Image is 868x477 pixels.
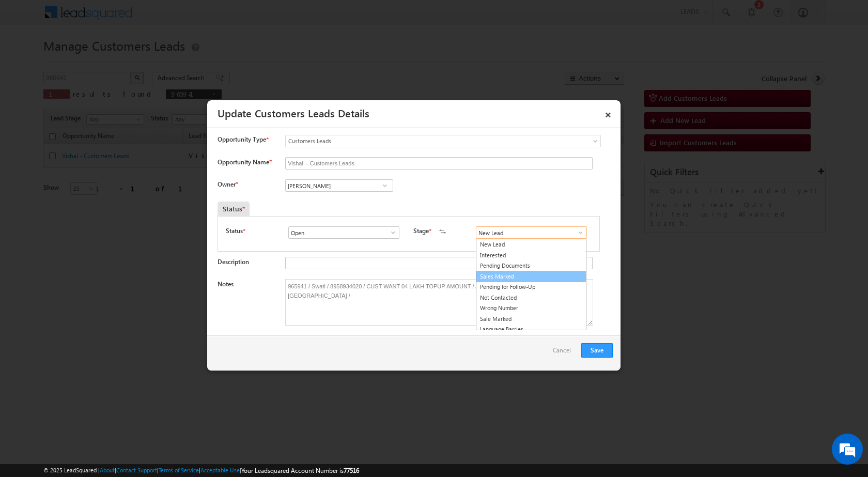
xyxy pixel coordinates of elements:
[476,250,586,261] a: Interested
[218,135,266,144] span: Opportunity Type
[476,271,586,283] a: Sales Marked
[581,343,613,358] button: Save
[54,54,174,68] div: Chat with us now
[476,260,586,271] a: Pending Documents
[476,303,586,314] a: Wrong Number
[116,467,157,473] a: Contact Support
[218,180,238,188] label: Owner
[218,280,234,288] label: Notes
[476,314,586,325] a: Sale Marked
[599,104,617,122] a: ×
[553,343,576,363] a: Cancel
[18,54,43,68] img: d_60004797649_company_0_60004797649
[141,318,188,332] em: Start Chat
[43,466,359,475] span: © 2025 LeadSquared | | | | |
[378,180,391,191] a: Show All Items
[288,226,399,239] input: Type to Search
[100,467,115,473] a: About
[218,158,271,166] label: Opportunity Name
[285,179,393,192] input: Type to Search
[169,5,194,30] div: Minimize live chat window
[476,293,586,303] a: Not Contacted
[476,226,587,239] input: Type to Search
[218,258,249,266] label: Description
[13,96,189,310] textarea: Type your message and hit 'Enter'
[413,226,429,236] label: Stage
[384,227,397,238] a: Show All Items
[571,227,584,238] a: Show All Items
[218,202,250,216] div: Status
[476,239,586,250] a: New Lead
[218,105,369,120] a: Update Customers Leads Details
[241,467,359,474] span: Your Leadsquared Account Number is
[476,282,586,293] a: Pending for Follow-Up
[159,467,199,473] a: Terms of Service
[200,467,240,473] a: Acceptable Use
[285,135,601,147] a: Customers Leads
[476,324,586,335] a: Language Barrier
[286,136,559,146] span: Customers Leads
[226,226,243,236] label: Status
[344,467,359,474] span: 77516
